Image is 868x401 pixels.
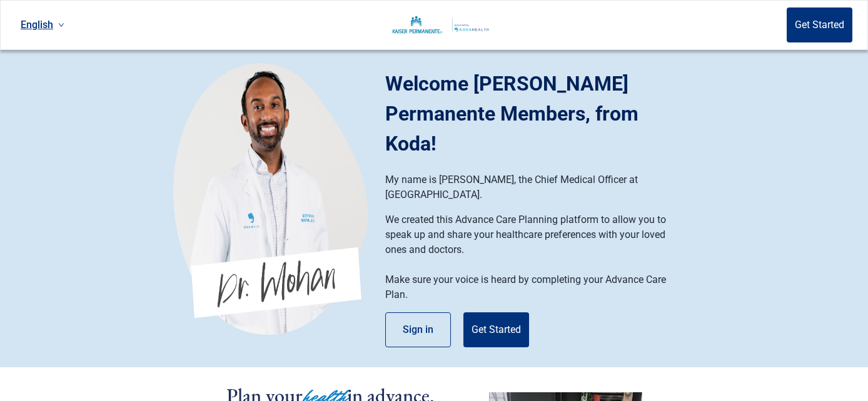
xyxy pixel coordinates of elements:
[173,62,368,335] img: Koda Health
[58,22,64,28] span: down
[463,312,529,347] button: Get Started
[385,272,682,302] p: Make sure your voice is heard by completing your Advance Care Plan.
[385,69,695,159] h1: Welcome [PERSON_NAME] Permanente Members, from Koda!
[364,15,492,35] img: Koda Health
[787,7,852,42] button: Get Started
[385,172,682,202] p: My name is [PERSON_NAME], the Chief Medical Officer at [GEOGRAPHIC_DATA].
[16,14,69,35] a: Current language: English
[385,212,682,257] p: We created this Advance Care Planning platform to allow you to speak up and share your healthcare...
[385,312,451,347] button: Sign in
